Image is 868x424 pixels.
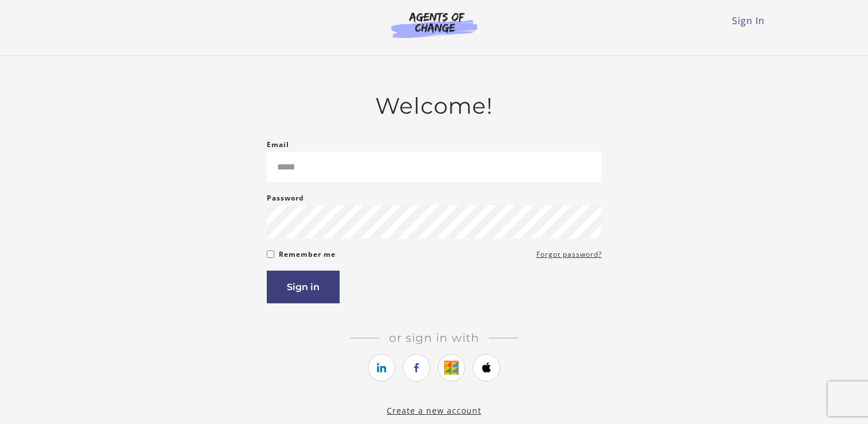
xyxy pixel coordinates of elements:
a: https://courses.thinkific.com/users/auth/apple?ss%5Breferral%5D=&ss%5Buser_return_to%5D=https%3A%... [473,354,500,381]
a: https://courses.thinkific.com/users/auth/google?ss%5Breferral%5D=&ss%5Buser_return_to%5D=https%3A... [438,354,465,381]
a: Forgot password? [536,248,602,261]
a: Create a new account [387,405,481,416]
label: Remember me [279,248,336,261]
button: Sign in [267,271,340,303]
label: Email [267,138,289,152]
a: https://courses.thinkific.com/users/auth/facebook?ss%5Breferral%5D=&ss%5Buser_return_to%5D=https%... [403,354,430,381]
a: Sign In [732,14,765,27]
h2: Welcome! [267,92,602,120]
img: Agents of Change Logo [379,11,489,38]
a: https://courses.thinkific.com/users/auth/linkedin?ss%5Breferral%5D=&ss%5Buser_return_to%5D=https%... [368,354,395,381]
label: Password [267,191,304,205]
span: Or sign in with [380,331,489,345]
